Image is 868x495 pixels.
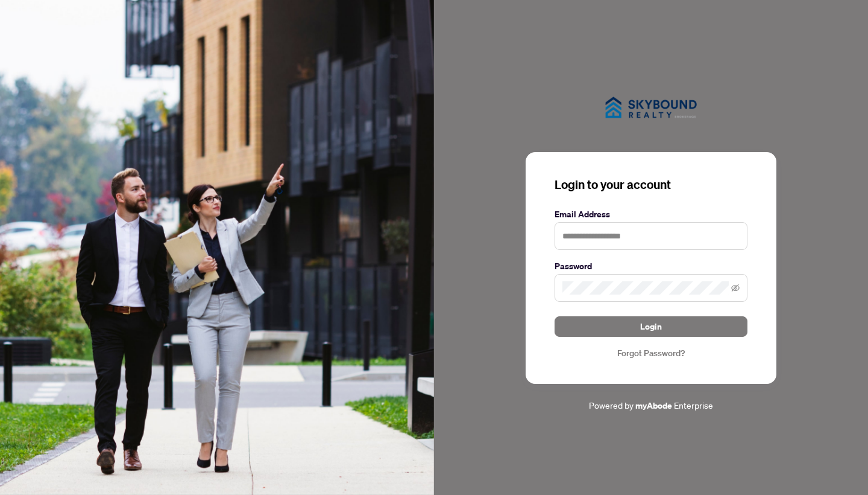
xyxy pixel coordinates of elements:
button: Login [555,316,747,337]
label: Password [555,260,747,273]
span: Login [640,317,662,336]
span: Enterprise [674,400,713,410]
img: ma-logo [591,83,711,133]
a: myAbode [635,399,672,412]
a: Forgot Password? [555,346,747,360]
span: eye-invisible [731,284,740,292]
span: Powered by [589,400,634,410]
h3: Login to your account [555,176,747,193]
label: Email Address [555,208,747,221]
